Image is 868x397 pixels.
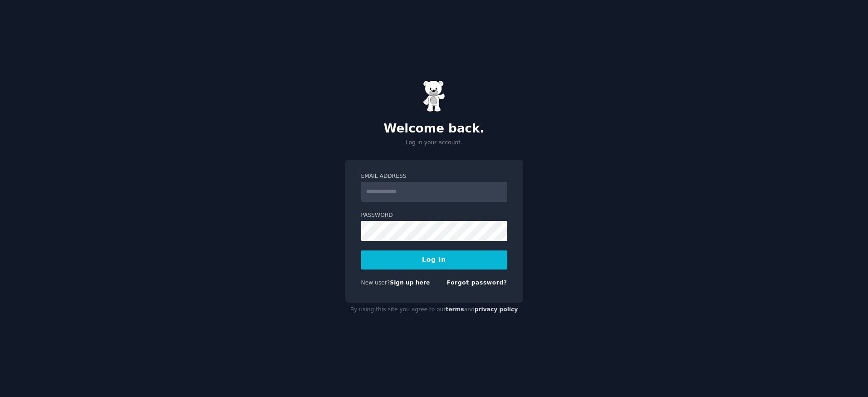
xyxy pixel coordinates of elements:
label: Email Address [361,172,507,181]
label: Password [361,211,507,220]
button: Log In [361,250,507,270]
a: Sign up here [390,279,430,286]
div: By using this site you agree to our and [345,303,523,317]
img: Gummy Bear [423,80,446,112]
a: Forgot password? [447,279,507,286]
p: Log in your account. [345,139,523,147]
a: terms [446,306,464,313]
a: privacy policy [475,306,518,313]
span: New user? [361,279,390,286]
h2: Welcome back. [345,122,523,136]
